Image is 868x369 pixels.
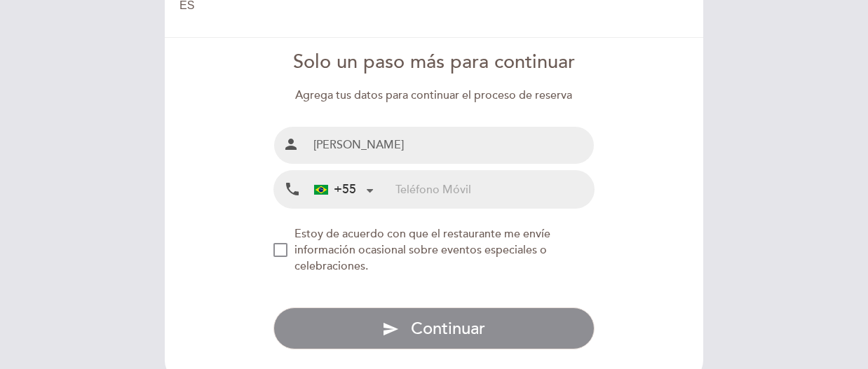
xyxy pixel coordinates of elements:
div: Brazil (Brasil): +55 [308,172,379,207]
span: Continuar [411,319,485,339]
div: Solo un paso más para continuar [273,49,595,76]
md-checkbox: NEW_MODAL_AGREE_RESTAURANT_SEND_OCCASIONAL_INFO [273,226,595,274]
i: send [382,321,399,337]
input: Nombre y Apellido [308,127,595,164]
div: Agrega tus datos para continuar el proceso de reserva [273,88,595,104]
input: Teléfono Móvil [395,171,594,208]
button: send Continuar [273,307,595,349]
i: local_phone [284,181,301,198]
div: +55 [314,181,356,199]
i: person [283,136,299,153]
span: Estoy de acuerdo con que el restaurante me envíe información ocasional sobre eventos especiales o... [294,227,550,273]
